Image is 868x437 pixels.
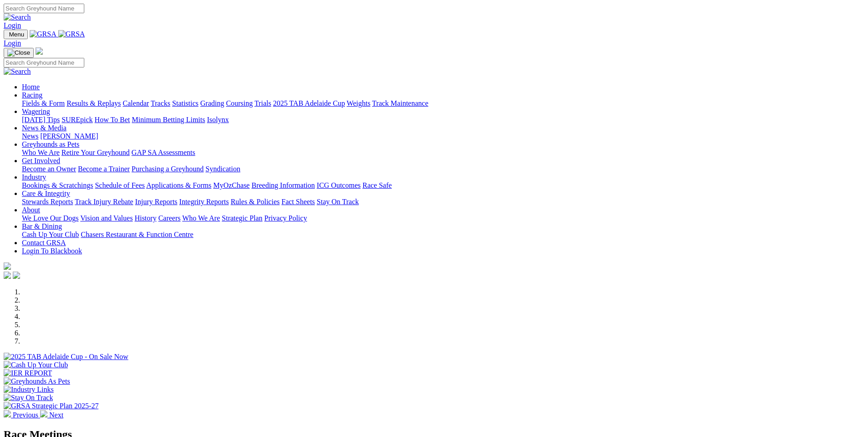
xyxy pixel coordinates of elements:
[4,13,31,21] img: Search
[22,198,73,206] a: Stewards Reports
[22,173,46,181] a: Industry
[22,99,65,107] a: Fields & Form
[158,214,180,222] a: Careers
[22,165,76,173] a: Become an Owner
[4,272,11,279] img: facebook.svg
[4,394,53,402] img: Stay On Track
[317,198,359,206] a: Stay On Track
[22,165,864,173] div: Get Involved
[22,181,93,189] a: Bookings & Scratchings
[22,124,67,132] a: News & Media
[22,239,66,247] a: Contact GRSA
[22,116,60,123] a: [DATE] Tips
[13,411,38,419] span: Previous
[13,272,20,279] img: twitter.svg
[49,411,63,419] span: Next
[172,99,199,107] a: Statistics
[36,47,43,55] img: logo-grsa-white.png
[7,49,30,57] img: Close
[213,181,250,189] a: MyOzChase
[179,198,229,206] a: Integrity Reports
[22,231,864,239] div: Bar & Dining
[4,30,28,39] button: Toggle navigation
[22,99,864,108] div: Racing
[22,198,864,206] div: Care & Integrity
[134,214,156,222] a: History
[40,132,98,140] a: [PERSON_NAME]
[4,386,54,394] img: Industry Links
[4,21,21,29] a: Login
[22,83,40,91] a: Home
[80,214,133,222] a: Vision and Values
[200,99,224,107] a: Grading
[95,181,144,189] a: Schedule of Fees
[22,91,42,99] a: Racing
[22,132,864,140] div: News & Media
[273,99,345,107] a: 2025 TAB Adelaide Cup
[22,222,62,230] a: Bar & Dining
[22,108,50,115] a: Wagering
[22,214,864,222] div: About
[4,369,52,377] img: IER REPORT
[132,165,204,173] a: Purchasing a Greyhound
[132,149,195,156] a: GAP SA Assessments
[62,116,92,123] a: SUREpick
[317,181,360,189] a: ICG Outcomes
[146,181,211,189] a: Applications & Forms
[22,116,864,124] div: Wagering
[22,214,78,222] a: We Love Our Dogs
[22,140,79,148] a: Greyhounds as Pets
[182,214,220,222] a: Who We Are
[4,67,31,76] img: Search
[22,149,864,157] div: Greyhounds as Pets
[22,247,82,255] a: Login To Blackbook
[4,361,68,369] img: Cash Up Your Club
[22,157,60,165] a: Get Involved
[40,410,47,417] img: chevron-right-pager-white.svg
[252,181,315,189] a: Breeding Information
[135,198,177,206] a: Injury Reports
[207,116,229,123] a: Isolynx
[4,353,128,361] img: 2025 TAB Adelaide Cup - On Sale Now
[347,99,370,107] a: Weights
[4,39,21,47] a: Login
[264,214,307,222] a: Privacy Policy
[282,198,315,206] a: Fact Sheets
[22,132,38,140] a: News
[4,4,84,13] input: Search
[81,231,193,238] a: Chasers Restaurant & Function Centre
[132,116,205,123] a: Minimum Betting Limits
[4,262,11,270] img: logo-grsa-white.png
[226,99,253,107] a: Coursing
[222,214,262,222] a: Strategic Plan
[30,30,56,38] img: GRSA
[22,181,864,190] div: Industry
[151,99,170,107] a: Tracks
[254,99,271,107] a: Trials
[362,181,391,189] a: Race Safe
[205,165,240,173] a: Syndication
[22,231,79,238] a: Cash Up Your Club
[4,48,34,58] button: Toggle navigation
[22,206,40,214] a: About
[372,99,428,107] a: Track Maintenance
[75,198,133,206] a: Track Injury Rebate
[22,190,70,197] a: Care & Integrity
[231,198,280,206] a: Rules & Policies
[4,58,84,67] input: Search
[4,411,40,419] a: Previous
[67,99,121,107] a: Results & Replays
[4,402,98,410] img: GRSA Strategic Plan 2025-27
[4,410,11,417] img: chevron-left-pager-white.svg
[4,377,70,386] img: Greyhounds As Pets
[78,165,130,173] a: Become a Trainer
[40,411,63,419] a: Next
[22,149,60,156] a: Who We Are
[62,149,130,156] a: Retire Your Greyhound
[123,99,149,107] a: Calendar
[95,116,130,123] a: How To Bet
[58,30,85,38] img: GRSA
[9,31,24,38] span: Menu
